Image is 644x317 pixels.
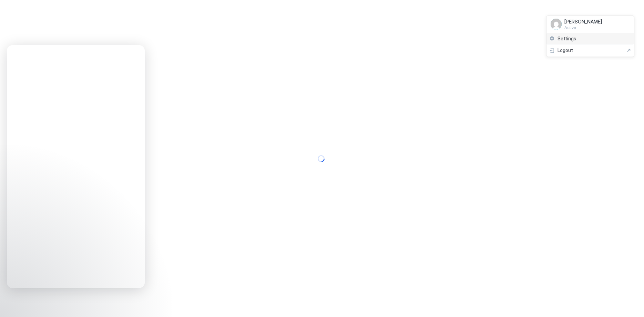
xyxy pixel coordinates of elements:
[564,25,602,30] span: Active
[564,19,602,25] span: [PERSON_NAME]
[558,36,576,42] span: Settings
[7,45,145,288] iframe: Intercom live chat
[7,294,23,310] iframe: Intercom live chat
[558,47,573,53] span: Logout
